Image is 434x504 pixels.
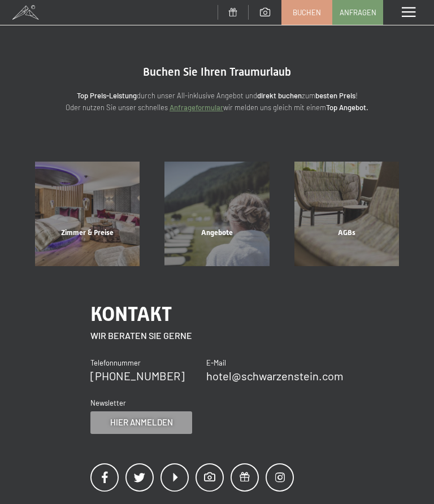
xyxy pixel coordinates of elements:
[326,103,368,112] strong: Top Angebot.
[333,1,383,24] a: Anfragen
[293,7,321,18] span: Buchen
[201,228,233,237] span: Angebote
[143,65,291,79] span: Buchen Sie Ihren Traumurlaub
[282,162,411,266] a: Buchung AGBs
[257,91,302,100] strong: direkt buchen
[90,369,185,383] a: [PHONE_NUMBER]
[23,162,152,266] a: Buchung Zimmer & Preise
[77,91,137,100] strong: Top Preis-Leistung
[315,91,355,100] strong: besten Preis
[282,1,332,24] a: Buchen
[90,302,172,325] span: Kontakt
[206,358,226,367] span: E-Mail
[340,7,376,18] span: Anfragen
[61,228,114,237] span: Zimmer & Preise
[338,228,355,237] span: AGBs
[110,416,173,428] span: Hier anmelden
[90,330,192,341] span: Wir beraten Sie gerne
[152,162,281,266] a: Buchung Angebote
[206,369,344,383] a: hotel@schwarzenstein.com
[90,398,126,407] span: Newsletter
[90,358,141,367] span: Telefonnummer
[170,103,223,112] a: Anfrageformular
[45,90,389,114] p: durch unser All-inklusive Angebot und zum ! Oder nutzen Sie unser schnelles wir melden uns gleich...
